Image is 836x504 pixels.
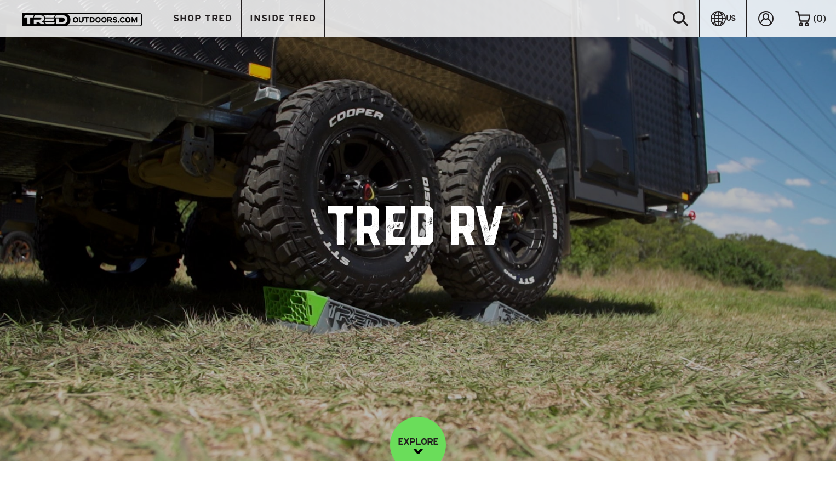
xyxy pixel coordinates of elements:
[173,14,232,23] span: SHOP TRED
[813,14,826,24] span: ( )
[390,417,446,473] a: EXPLORE
[795,11,810,26] img: cart-icon
[250,14,316,23] span: INSIDE TRED
[413,449,423,454] img: down-image
[22,13,142,26] img: TRED Outdoors America
[816,13,823,24] span: 0
[328,206,508,256] h1: TRED RV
